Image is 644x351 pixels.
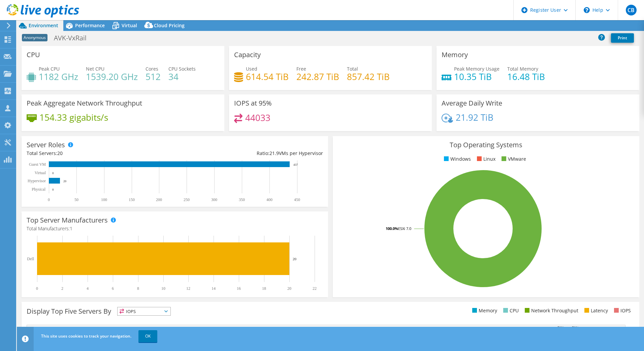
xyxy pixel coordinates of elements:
span: Environment [29,22,58,29]
span: Peak Memory Usage [454,66,500,72]
h4: 857.42 TiB [347,73,390,80]
tspan: ESXi 7.0 [398,226,411,231]
h3: Capacity [234,51,261,58]
h3: Server Roles [27,141,65,149]
text: 350 [239,197,245,202]
tspan: 100.0% [386,226,398,231]
li: VMware [500,155,526,163]
span: IOPS [118,307,170,315]
span: CPU Sockets [168,66,196,72]
span: 1 [70,225,72,232]
text: 4 [87,286,89,291]
h4: Total Manufacturers: [27,225,323,232]
span: Cloud Pricing [154,22,185,29]
text: 70% [557,325,564,329]
span: CB [626,5,637,15]
text: 0 [52,188,54,191]
h1: AVK-VxRail [51,34,97,42]
span: Anonymous [22,34,47,41]
text: 437 [293,163,298,166]
text: Physical [32,187,45,192]
h3: CPU [27,51,40,58]
span: Free [296,66,306,72]
text: 16 [237,286,241,291]
div: Total Servers: [27,150,175,157]
text: 14 [212,286,216,291]
text: Guest VM [29,162,46,167]
text: 2 [61,286,63,291]
span: Virtual [122,22,137,29]
span: This site uses cookies to track your navigation. [41,333,131,339]
text: 20 [293,257,297,261]
h4: 154.33 gigabits/s [39,114,108,121]
text: 100 [101,197,107,202]
svg: \n [584,7,590,13]
a: Print [611,33,634,43]
li: Linux [475,155,495,163]
li: IOPS [612,307,631,314]
text: 70% [572,325,579,329]
text: 0 [48,197,50,202]
text: 50 [74,197,78,202]
span: Total Memory [507,66,538,72]
text: 6 [112,286,114,291]
h4: 10.35 TiB [454,73,500,80]
li: Latency [583,307,608,314]
text: 20 [287,286,291,291]
text: 300 [211,197,217,202]
text: Dell [27,257,34,261]
h3: Top Operating Systems [338,141,634,149]
span: 20 [57,150,63,156]
h3: IOPS at 95% [234,100,272,107]
span: Used [246,66,257,72]
li: Memory [471,307,497,314]
div: Ratio: VMs per Hypervisor [175,150,323,157]
h4: 1539.20 GHz [86,73,138,80]
h4: 44033 [245,114,270,121]
span: Peak CPU [39,66,60,72]
text: 450 [294,197,300,202]
li: Network Throughput [523,307,578,314]
text: Hypervisor [28,179,46,183]
a: OK [138,330,157,342]
text: 200 [156,197,162,202]
h3: Top Server Manufacturers [27,217,108,224]
li: Windows [442,155,471,163]
h4: 21.92 TiB [456,114,493,121]
text: 150 [129,197,135,202]
h4: 34 [168,73,196,80]
text: 0 [52,171,54,175]
span: Performance [75,22,105,29]
h3: Memory [442,51,468,58]
text: Virtual [35,170,46,175]
text: 250 [184,197,190,202]
text: 22 [313,286,317,291]
text: 8 [137,286,139,291]
h3: Average Daily Write [442,100,502,107]
span: Cores [146,66,158,72]
h4: 16.48 TiB [507,73,545,80]
text: 10 [161,286,165,291]
text: 400 [266,197,272,202]
span: Total [347,66,358,72]
text: 12 [186,286,190,291]
h4: 242.87 TiB [296,73,339,80]
h3: Peak Aggregate Network Throughput [27,100,142,107]
text: 18 [262,286,266,291]
h4: 1182 GHz [39,73,78,80]
text: 0 [36,286,38,291]
span: 21.9 [269,150,279,156]
text: 20 [63,180,67,183]
h4: 512 [146,73,161,80]
li: CPU [502,307,519,314]
span: Net CPU [86,66,104,72]
h4: 614.54 TiB [246,73,289,80]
